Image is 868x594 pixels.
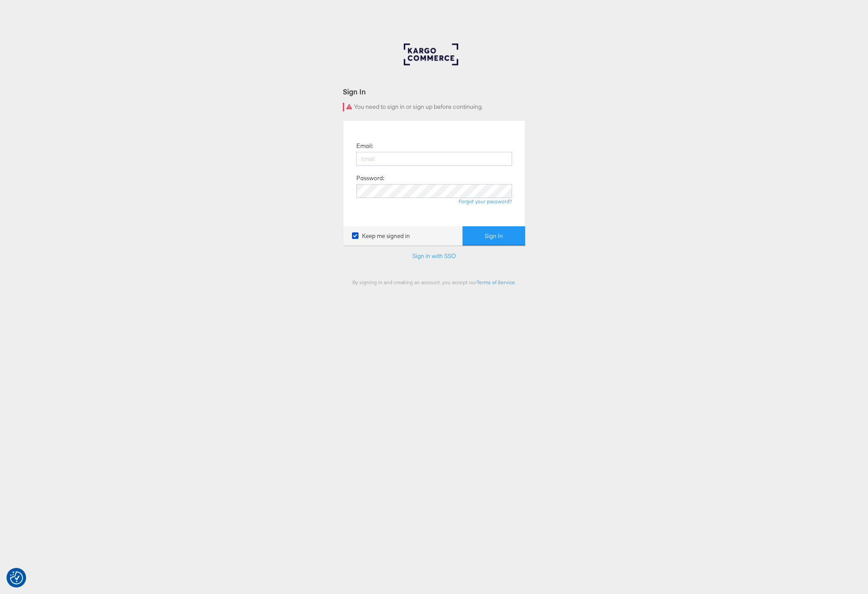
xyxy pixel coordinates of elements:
a: Sign in with SSO [412,252,456,260]
label: Email: [356,142,373,150]
div: By signing in and creating an account, you accept our . [343,279,526,285]
button: Sign In [462,226,525,246]
a: Forgot your password? [459,198,512,205]
img: Revisit consent button [10,571,23,584]
div: Sign In [343,87,526,97]
input: Email [356,152,512,166]
div: You need to sign in or sign up before continuing. [343,103,526,111]
a: Terms of Service [477,279,515,285]
label: Keep me signed in [352,232,410,240]
label: Password: [356,174,384,182]
button: Consent Preferences [10,571,23,584]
